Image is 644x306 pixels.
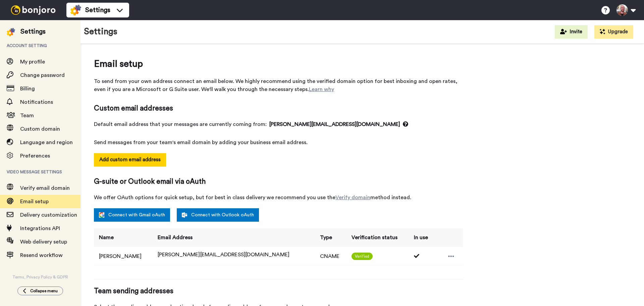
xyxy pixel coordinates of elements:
span: G-suite or Outlook email via oAuth [94,177,463,187]
span: Team sending addresses [94,286,463,296]
span: Change password [20,73,65,78]
a: Connect with Outlook oAuth [177,208,259,222]
span: Language and region [20,140,73,145]
a: Learn why [309,87,334,92]
span: Notifications [20,99,53,105]
img: bj-logo-header-white.svg [8,5,58,15]
span: Resend workflow [20,253,63,258]
span: Billing [20,86,35,91]
i: Used 1 times [414,253,421,259]
span: Send messages from your team's email domain by adding your business email address. [94,138,463,146]
span: Custom domain [20,126,60,132]
button: Invite [555,25,588,39]
span: Email setup [94,57,463,71]
th: Verification status [346,228,409,247]
th: Type [315,228,347,247]
th: Email Address [153,228,315,247]
a: Connect with Gmail oAuth [94,208,170,222]
button: Upgrade [594,25,633,39]
button: Collapse menu [17,287,63,295]
button: Add custom email address [94,153,166,167]
span: Default email address that your messages are currently coming from: [94,120,463,128]
span: Verified [352,253,373,260]
span: We offer OAuth options for quick setup, but for best in class delivery we recommend you use the m... [94,193,463,202]
th: Name [94,228,153,247]
span: [PERSON_NAME][EMAIL_ADDRESS][DOMAIN_NAME] [158,252,289,257]
span: Email setup [20,199,49,204]
span: To send from your own address connect an email below. We highly recommend using the verified doma... [94,77,463,93]
th: In use [409,228,434,247]
span: Custom email addresses [94,103,463,114]
span: Team [20,113,34,118]
td: CNAME [315,247,347,265]
span: Settings [85,5,110,15]
span: Web delivery setup [20,239,67,245]
span: My profile [20,59,45,64]
img: google.svg [99,212,104,218]
img: settings-colored.svg [70,5,81,15]
h1: Settings [84,27,117,37]
span: Delivery customization [20,212,77,218]
span: Integrations API [20,226,60,231]
img: outlook-white.svg [182,212,187,218]
span: Verify email domain [20,185,70,191]
img: settings-colored.svg [7,28,15,36]
div: Settings [20,27,46,36]
span: [PERSON_NAME][EMAIL_ADDRESS][DOMAIN_NAME] [269,120,408,128]
span: Collapse menu [30,288,58,294]
a: Verify domain [335,195,370,200]
span: Preferences [20,153,50,159]
td: [PERSON_NAME] [94,247,153,265]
